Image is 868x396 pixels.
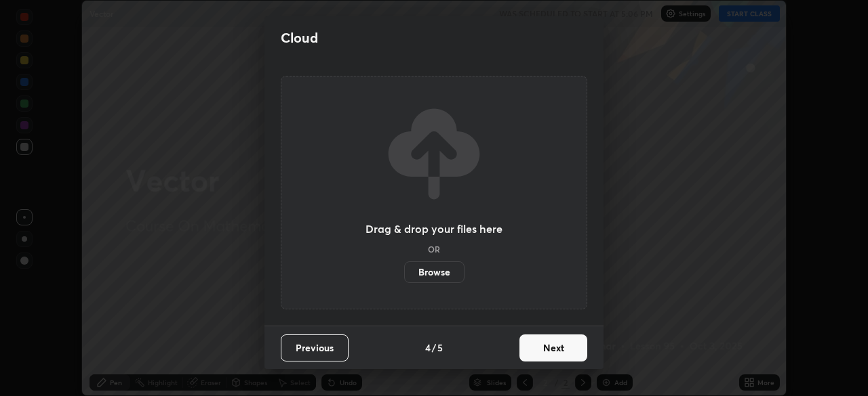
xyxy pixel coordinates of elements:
[281,334,349,361] button: Previous
[366,223,502,234] h3: Drag & drop your files here
[437,340,443,355] h4: 5
[281,29,318,47] h2: Cloud
[432,340,436,355] h4: /
[425,340,431,355] h4: 4
[519,334,587,361] button: Next
[428,245,440,253] h5: OR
